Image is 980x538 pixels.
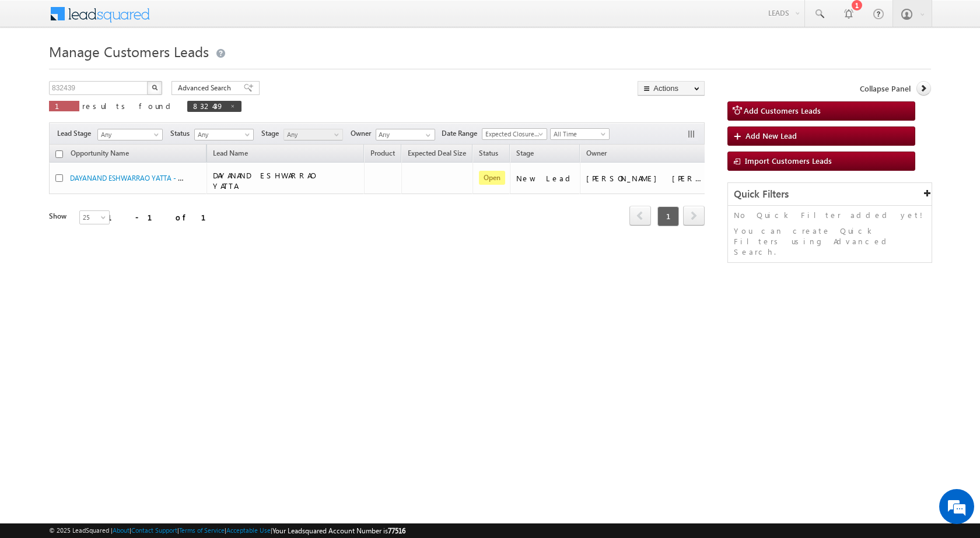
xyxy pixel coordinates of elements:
[55,150,63,158] input: Check all records
[734,210,926,220] p: No Quick Filter added yet!
[586,173,703,184] div: [PERSON_NAME] [PERSON_NAME]
[195,129,250,140] span: Any
[131,526,177,534] a: Contact Support
[49,42,209,61] span: Manage Customers Leads
[629,207,651,226] a: prev
[207,147,254,162] span: Lead Name
[82,101,175,111] span: results found
[482,129,543,139] span: Expected Closure Date
[193,101,224,111] span: 832439
[745,131,797,140] span: Add New Lead
[510,147,540,162] a: Stage
[55,101,73,111] span: 1
[226,526,271,534] a: Acceptable Use
[80,212,111,223] span: 25
[516,173,575,184] div: New Lead
[479,171,505,185] span: Open
[57,128,96,139] span: Lead Stage
[49,211,70,221] div: Show
[283,129,343,140] a: Any
[370,149,395,157] span: Product
[194,129,254,140] a: Any
[473,147,504,162] a: Status
[657,206,679,226] span: 1
[482,128,547,140] a: Expected Closure Date
[376,129,435,140] input: Type to Search
[272,526,405,535] span: Your Leadsquared Account Number is
[860,83,911,94] span: Collapse Panel
[683,206,705,226] span: next
[419,129,434,141] a: Show All Items
[744,106,821,115] span: Add Customers Leads
[728,183,932,206] div: Quick Filters
[70,173,229,182] a: DAYANAND ESHWARRAO YATTA - Customers Leads
[261,128,283,139] span: Stage
[351,128,376,139] span: Owner
[629,206,651,226] span: prev
[98,129,159,140] span: Any
[97,129,163,140] a: Any
[745,156,832,166] span: Import Customers Leads
[734,226,926,257] p: You can create Quick Filters using Advanced Search.
[107,210,220,224] div: 1 - 1 of 1
[551,129,606,139] span: All Time
[71,149,129,157] span: Opportunity Name
[65,147,135,162] a: Opportunity Name
[550,128,610,140] a: All Time
[586,149,607,157] span: Owner
[388,526,405,535] span: 77516
[178,83,235,93] span: Advanced Search
[683,207,705,226] a: next
[284,129,339,140] span: Any
[113,526,129,534] a: About
[179,526,225,534] a: Terms of Service
[442,128,482,139] span: Date Range
[408,149,466,157] span: Expected Deal Size
[402,147,472,162] a: Expected Deal Size
[213,170,313,191] span: DAYANAND ESHWARRAO YATTA
[152,85,157,90] img: Search
[49,525,405,536] span: © 2025 LeadSquared | | | | |
[638,81,705,96] button: Actions
[170,128,194,139] span: Status
[79,210,110,224] a: 25
[516,149,534,157] span: Stage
